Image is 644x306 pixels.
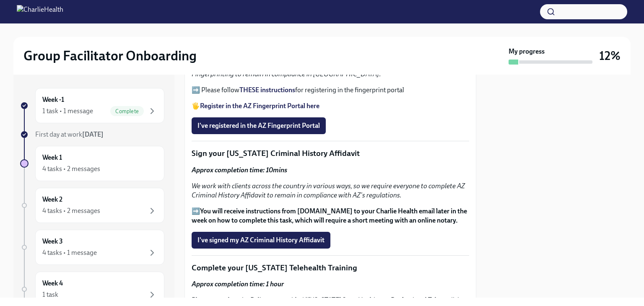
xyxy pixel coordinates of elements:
h6: Week 4 [42,279,63,288]
div: 4 tasks • 1 message [42,248,97,257]
strong: My progress [509,47,545,56]
strong: Approx completion time: 10mins [192,166,287,174]
a: First day at work[DATE] [20,130,164,139]
div: 1 task [42,290,58,299]
h3: 12% [599,48,621,63]
strong: You will receive instructions from [DOMAIN_NAME] to your Charlie Health email later in the week o... [192,207,467,224]
p: ➡️ Please follow for registering in the fingerprint portal [192,86,469,95]
span: Complete [110,108,144,114]
img: CharlieHealth [17,5,63,18]
strong: Approx completion time: 1 hour [192,280,284,288]
div: 4 tasks • 2 messages [42,206,100,215]
p: Complete your [US_STATE] Telehealth Training [192,262,469,273]
a: Week 24 tasks • 2 messages [20,188,164,223]
h6: Week 3 [42,237,63,246]
p: Sign your [US_STATE] Criminal History Affidavit [192,148,469,159]
div: 1 task • 1 message [42,106,93,116]
div: 4 tasks • 2 messages [42,164,100,174]
em: We work with clients across the country in various ways, so we require everyone to complete AZ Cr... [192,182,465,199]
span: First day at work [35,130,104,138]
p: ➡️ [192,207,469,225]
h2: Group Facilitator Onboarding [23,47,197,64]
a: THESE instructions [239,86,295,94]
p: 🖐️ [192,101,469,111]
a: Week -11 task • 1 messageComplete [20,88,164,123]
h6: Week 2 [42,195,62,204]
button: I've signed my AZ Criminal History Affidavit [192,232,330,249]
a: Week 14 tasks • 2 messages [20,146,164,181]
h6: Week 1 [42,153,62,162]
button: I've registered in the AZ Fingerprint Portal [192,117,326,134]
span: I've registered in the AZ Fingerprint Portal [197,122,320,130]
em: We work with clients across the country in various ways, so we require everyone to complete AZ Fi... [192,61,465,78]
strong: [DATE] [82,130,104,138]
a: Week 34 tasks • 1 message [20,230,164,265]
span: I've signed my AZ Criminal History Affidavit [197,236,325,244]
h6: Week -1 [42,95,64,104]
a: Register in the AZ Fingerprint Portal here [200,102,319,110]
